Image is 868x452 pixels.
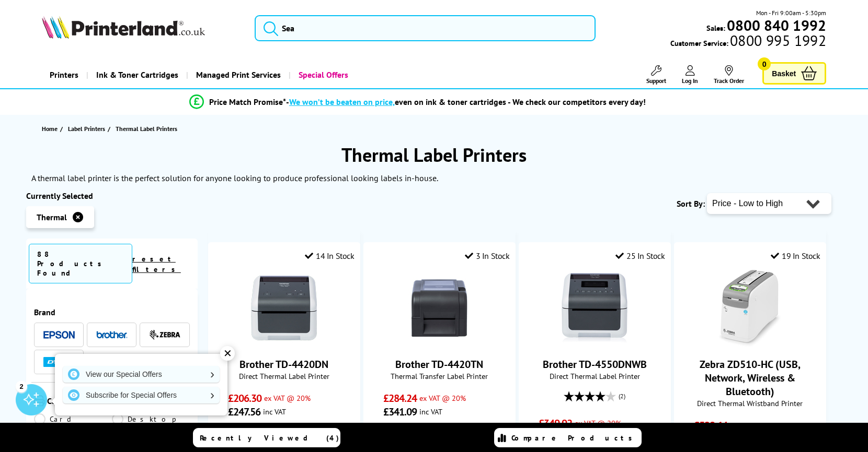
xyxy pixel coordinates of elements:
[245,339,323,349] a: Brother TD-4420DN
[646,77,666,85] span: Support
[42,62,86,88] a: Printers
[289,97,395,107] span: We won’t be beaten on price,
[43,355,75,368] a: Dymo
[26,142,842,167] h1: Thermal Label Printers
[96,62,178,88] span: Ink & Toner Cartridges
[771,251,820,261] div: 19 In Stock
[694,419,728,432] span: £529.64
[245,269,323,347] img: Brother TD-4420DN
[220,346,235,361] div: ✕
[149,328,180,341] a: Zebra
[96,328,128,341] a: Brother
[34,413,112,425] a: Card
[400,339,478,349] a: Brother TD-4420TN
[728,35,826,45] span: 0800 995 1992
[228,391,262,405] span: £206.30
[555,339,634,349] a: Brother TD-4550DNWB
[43,331,75,339] img: Epson
[727,16,826,35] b: 0800 840 1992
[646,65,666,85] a: Support
[762,62,826,85] a: Basket 0
[96,331,128,338] img: Brother
[511,433,638,443] span: Compare Products
[29,244,132,283] span: 88 Products Found
[42,16,205,39] img: Printerland Logo
[756,8,826,18] span: Mon - Fri 9:00am - 5:30pm
[543,358,647,371] a: Brother TD-4550DNWB
[575,418,621,428] span: ex VAT @ 20%
[615,251,665,261] div: 25 In Stock
[47,396,190,408] span: Category
[369,371,510,381] span: Thermal Transfer Label Printer
[772,66,796,80] span: Basket
[149,329,180,340] img: Zebra
[494,428,642,447] a: Compare Products
[419,393,466,403] span: ex VAT @ 20%
[209,97,286,107] span: Price Match Promise*
[305,251,354,261] div: 14 In Stock
[228,405,261,419] span: £247.56
[42,123,60,134] a: Home
[200,433,339,443] span: Recently Viewed (4)
[26,191,198,201] div: Currently Selected
[711,269,789,347] img: Zebra ZD510-HC (USB, Network, Wireless & Bluetooth)
[239,358,328,371] a: Brother TD-4420DN
[714,65,744,85] a: Track Order
[68,123,105,134] span: Label Printers
[680,398,820,408] span: Direct Thermal Wristband Printer
[677,198,705,209] span: Sort By:
[63,387,220,403] a: Subscribe for Special Offers
[383,391,417,405] span: £284.24
[186,62,289,88] a: Managed Print Services
[524,371,665,381] span: Direct Thermal Label Printer
[286,97,646,107] div: - even on ink & toner cartridges - We check our competitors every day!
[43,357,75,367] img: Dymo
[758,57,771,70] span: 0
[700,358,801,398] a: Zebra ZD510-HC (USB, Network, Wireless & Bluetooth)
[16,380,27,392] div: 2
[86,62,186,88] a: Ink & Toner Cartridges
[112,413,190,425] a: Desktop
[670,35,826,48] span: Customer Service:
[132,254,181,274] a: reset filters
[395,358,483,371] a: Brother TD-4420TN
[263,407,286,417] span: inc VAT
[706,23,725,33] span: Sales:
[539,417,573,430] span: £349.92
[214,371,355,381] span: Direct Thermal Label Printer
[193,428,340,447] a: Recently Viewed (4)
[42,16,242,41] a: Printerland Logo
[21,93,814,111] li: modal_Promise
[711,339,789,349] a: Zebra ZD510-HC (USB, Network, Wireless & Bluetooth)
[465,251,510,261] div: 3 In Stock
[730,420,776,430] span: ex VAT @ 20%
[37,212,67,222] span: Thermal
[43,328,75,341] a: Epson
[116,125,177,133] span: Thermal Label Printers
[34,307,190,317] span: Brand
[619,386,625,406] span: (2)
[682,77,698,85] span: Log In
[555,269,634,347] img: Brother TD-4550DNWB
[63,366,220,383] a: View our Special Offers
[264,393,311,403] span: ex VAT @ 20%
[289,62,356,88] a: Special Offers
[31,173,438,183] p: A thermal label printer is the perfect solution for anyone looking to produce professional lookin...
[682,65,698,85] a: Log In
[419,407,442,417] span: inc VAT
[400,269,478,347] img: Brother TD-4420TN
[383,405,417,419] span: £341.09
[255,15,596,41] input: Sea
[725,20,826,30] a: 0800 840 1992
[68,123,108,134] a: Label Printers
